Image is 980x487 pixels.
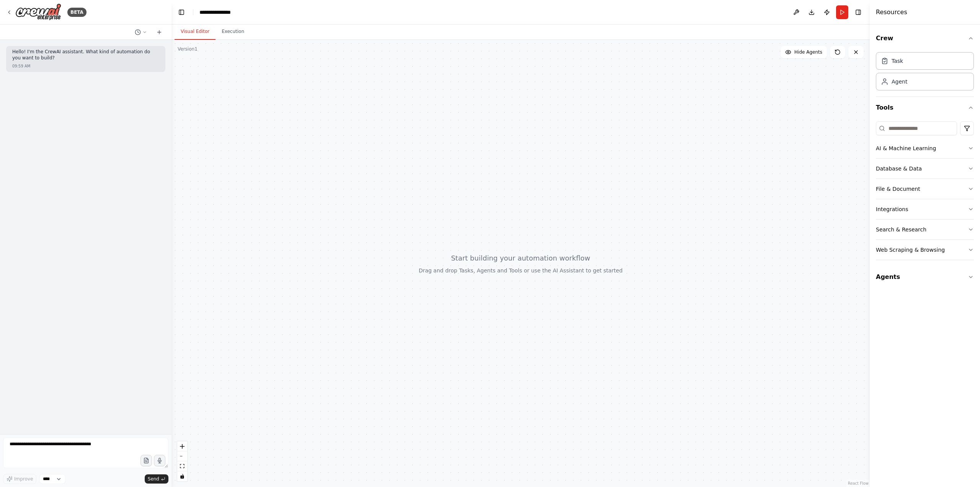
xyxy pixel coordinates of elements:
[892,78,907,85] div: Agent
[876,159,974,179] button: Database & Data
[876,205,908,213] div: Integrations
[176,7,187,18] button: Hide left sidebar
[876,8,907,17] h4: Resources
[178,46,198,52] div: Version 1
[199,8,238,16] nav: breadcrumb
[876,179,974,199] button: File & Document
[876,118,974,266] div: Tools
[132,28,150,37] button: Switch to previous chat
[876,246,945,254] div: Web Scraping & Browsing
[148,476,159,482] span: Send
[140,455,152,466] button: Upload files
[177,451,187,461] button: zoom out
[876,240,974,260] button: Web Scraping & Browsing
[781,46,827,58] button: Hide Agents
[876,97,974,118] button: Tools
[216,24,250,40] button: Execution
[14,476,33,482] span: Improve
[145,474,168,484] button: Send
[15,3,61,21] img: Logo
[876,199,974,219] button: Integrations
[175,24,216,40] button: Visual Editor
[876,220,974,239] button: Search & Research
[177,441,187,481] div: React Flow controls
[177,471,187,481] button: toggle interactivity
[876,266,974,288] button: Agents
[67,8,87,17] div: BETA
[876,28,974,49] button: Crew
[3,474,36,484] button: Improve
[177,441,187,451] button: zoom in
[153,28,165,37] button: Start a new chat
[848,481,869,485] a: React Flow attribution
[12,49,159,61] p: Hello! I'm the CrewAI assistant. What kind of automation do you want to build?
[853,7,864,18] button: Hide right sidebar
[876,144,936,152] div: AI & Machine Learning
[876,185,920,193] div: File & Document
[876,165,922,172] div: Database & Data
[876,49,974,97] div: Crew
[892,57,903,65] div: Task
[12,63,30,69] div: 09:59 AM
[154,455,165,466] button: Click to speak your automation idea
[876,138,974,158] button: AI & Machine Learning
[177,461,187,471] button: fit view
[876,226,926,233] div: Search & Research
[794,49,822,55] span: Hide Agents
